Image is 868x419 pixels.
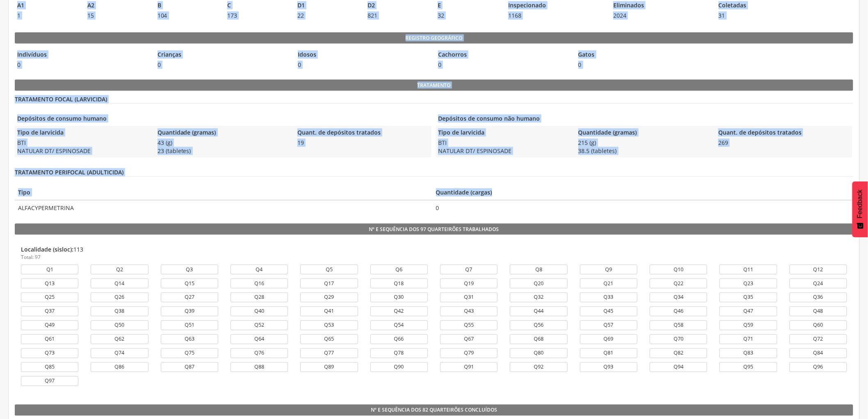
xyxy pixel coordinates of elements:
div: Q82 [650,348,707,358]
legend: Depósitos de consumo humano [15,114,432,124]
div: Q47 [720,307,777,316]
legend: Coletadas [716,1,724,11]
div: Q46 [650,307,707,316]
div: Q37 [21,307,78,316]
span: 19 [295,139,431,147]
div: Q9 [580,265,637,275]
span: 173 [225,11,291,20]
div: Q26 [91,293,148,302]
div: Q22 [650,279,707,288]
div: Q73 [21,348,78,358]
div: Q4 [231,265,288,275]
div: Q96 [790,362,847,372]
div: Q95 [720,362,777,372]
legend: E [435,1,501,11]
div: Q90 [370,362,428,372]
span: 0 [576,61,712,69]
span: 31 [716,11,724,20]
div: Q89 [300,362,358,372]
div: Q88 [231,362,288,372]
div: Q75 [161,348,218,358]
span: 15 [85,11,151,20]
legend: TRATAMENTO FOCAL (LARVICIDA) [15,95,853,104]
span: 0 [155,61,291,69]
div: Q11 [720,265,777,275]
div: Q74 [91,348,148,358]
button: Feedback - Mostrar pesquisa [852,181,868,237]
span: 1168 [506,11,607,20]
div: Q91 [440,362,498,372]
div: Q61 [21,334,78,344]
p: Total: 97 [21,254,847,261]
legend: Quantidade (gramas) [155,128,291,138]
div: Q55 [440,321,498,330]
span: BTI NATULAR DT/ ESPINOSADE [436,139,572,155]
div: Q45 [580,307,637,316]
div: Q58 [650,321,707,330]
div: Q30 [370,293,428,302]
div: 113 [21,245,847,261]
strong: Localidade (sisloc): [21,245,73,253]
div: Q52 [231,321,288,330]
legend: Quant. de depósitos tratados [716,128,852,138]
div: Q10 [650,265,707,275]
div: Q80 [510,348,567,358]
legend: Eliminados [611,1,712,11]
div: Q38 [91,307,148,316]
div: Q34 [650,293,707,302]
div: Q17 [300,279,358,288]
legend: Registro geográfico [15,32,853,44]
div: Q59 [720,321,777,330]
div: Q27 [161,293,218,302]
div: Q83 [720,348,777,358]
span: 2024 [611,11,712,20]
legend: Depósitos de consumo não humano [436,114,852,124]
legend: B [155,1,221,11]
legend: Gatos [576,50,712,60]
div: Q41 [300,307,358,316]
legend: Quantidade (gramas) [576,128,712,138]
div: Q64 [231,334,288,344]
div: Q29 [300,293,358,302]
legend: Quant. de depósitos tratados [295,128,431,138]
div: Q65 [300,334,358,344]
div: Q54 [370,321,428,330]
div: Q72 [790,334,847,344]
span: 215 (g) 38.5 (tabletes) [576,139,712,155]
span: 32 [435,11,501,20]
div: Q92 [510,362,567,372]
div: Q53 [300,321,358,330]
legend: Cachorros [436,50,572,60]
legend: Idosos [295,50,432,60]
div: Q39 [161,307,218,316]
div: Q77 [300,348,358,358]
div: Q66 [370,334,428,344]
legend: Crianças [155,50,291,60]
div: Q12 [790,265,847,275]
div: Q56 [510,321,567,330]
div: Q33 [580,293,637,302]
td: 0 [433,200,853,215]
div: Q40 [231,307,288,316]
legend: TRATAMENTO PERIFOCAL (ADULTICIDA) [15,168,853,177]
span: 22 [295,11,361,20]
span: 0 [15,61,151,69]
div: Q85 [21,362,78,372]
div: Q7 [440,265,498,275]
span: 104 [155,11,221,20]
legend: Tratamento [15,80,853,91]
div: Q67 [440,334,498,344]
div: Q81 [580,348,637,358]
div: Q19 [440,279,498,288]
div: Q3 [161,265,218,275]
div: Q68 [510,334,567,344]
legend: Indivíduos [15,50,151,60]
div: Q32 [510,293,567,302]
div: Q93 [580,362,637,372]
div: Q94 [650,362,707,372]
td: ALFACYPERMETRINA [15,200,433,215]
div: Q24 [790,279,847,288]
div: Q31 [440,293,498,302]
div: Q1 [21,265,78,275]
legend: A2 [85,1,151,11]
